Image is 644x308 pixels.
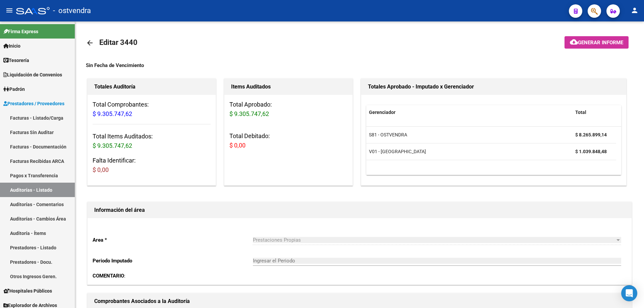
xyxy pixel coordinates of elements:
[53,3,91,18] span: - ostvendra
[93,132,211,150] h3: Total Items Auditados:
[3,85,25,93] span: Padrón
[573,105,616,120] datatable-header-cell: Total
[94,205,625,215] h1: Información del área
[565,36,629,49] button: Generar informe
[3,100,64,107] span: Prestadores / Proveedores
[3,28,38,35] span: Firma Express
[570,38,578,46] mat-icon: cloud_download
[229,100,347,119] h3: Total Aprobado:
[369,149,426,154] span: V01 - [GEOGRAPHIC_DATA]
[5,6,13,14] mat-icon: menu
[229,110,269,117] span: $ 9.305.747,62
[99,38,138,47] span: Editar 3440
[93,257,253,264] p: Periodo Imputado
[229,131,347,150] h3: Total Debitado:
[93,236,253,244] p: Area *
[368,81,620,92] h1: Totales Aprobado - Imputado x Gerenciador
[369,132,407,137] span: S81 - OSTVENDRA
[93,166,109,173] span: $ 0,00
[3,57,29,64] span: Tesorería
[575,132,607,137] strong: $ 8.265.899,14
[93,273,125,279] span: :
[3,287,52,295] span: Hospitales Públicos
[366,105,573,120] datatable-header-cell: Gerenciador
[231,81,346,92] h1: Items Auditados
[86,62,633,69] div: Sin Fecha de Vencimiento
[229,142,246,149] span: $ 0,00
[621,285,637,301] div: Open Intercom Messenger
[93,110,132,117] span: $ 9.305.747,62
[94,296,625,307] h1: Comprobantes Asociados a la Auditoría
[86,39,94,47] mat-icon: arrow_back
[93,273,124,279] strong: COMENTARIO
[93,156,211,175] h3: Falta Identificar:
[575,149,607,154] strong: $ 1.039.848,48
[253,237,301,243] span: Prestaciones Propias
[575,110,586,115] span: Total
[93,100,211,119] h3: Total Comprobantes:
[3,71,62,78] span: Liquidación de Convenios
[631,6,639,14] mat-icon: person
[369,110,395,115] span: Gerenciador
[578,40,623,46] span: Generar informe
[93,142,132,149] span: $ 9.305.747,62
[3,42,20,50] span: Inicio
[94,81,209,92] h1: Totales Auditoría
